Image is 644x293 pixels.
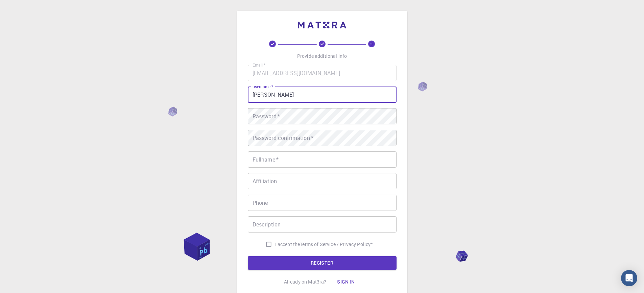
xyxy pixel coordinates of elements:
[253,62,265,68] label: Email
[248,256,397,270] button: REGISTER
[621,270,637,286] div: Open Intercom Messenger
[297,53,347,59] p: Provide additional info
[275,241,300,248] span: I accept the
[332,275,360,289] button: Sign in
[253,84,273,90] label: username
[284,278,327,285] p: Already on Mat3ra?
[371,42,373,46] text: 3
[300,241,373,248] p: Terms of Service / Privacy Policy *
[300,241,373,248] a: Terms of Service / Privacy Policy*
